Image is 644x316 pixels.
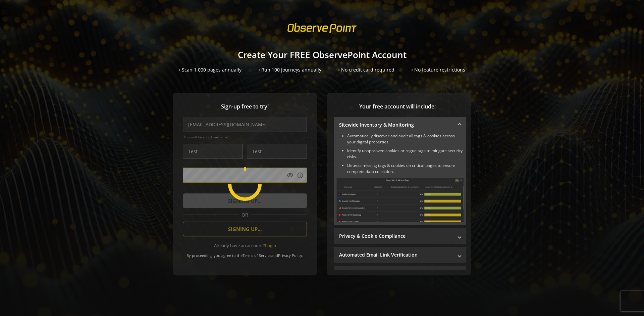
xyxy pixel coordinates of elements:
div: • Scan 1,000 pages annually [179,66,241,73]
img: Sitewide Inventory & Monitoring [336,178,464,222]
li: Automatically discover and audit all tags & cookies across your digital properties. [347,133,464,145]
div: Sitewide Inventory & Monitoring [334,133,466,225]
mat-expansion-panel-header: Automated Email Link Verification [334,247,466,263]
div: • No credit card required [338,66,394,73]
li: Detects missing tags & cookies on critical pages to ensure complete data collection. [347,163,464,175]
mat-expansion-panel-header: Sitewide Inventory & Monitoring [334,117,466,133]
mat-expansion-panel-header: Performance Monitoring with Web Vitals [334,266,466,282]
div: By proceeding, you agree to the and . [183,249,307,258]
span: Your free account will include: [334,103,461,110]
mat-panel-title: Sitewide Inventory & Monitoring [339,122,453,128]
mat-panel-title: Privacy & Cookie Compliance [339,233,453,239]
a: Privacy Policy [278,253,302,258]
mat-expansion-panel-header: Privacy & Cookie Compliance [334,228,466,244]
a: Terms of Service [243,253,271,258]
mat-panel-title: Automated Email Link Verification [339,252,453,258]
div: • No feature restrictions [411,66,465,73]
div: • Run 100 Journeys annually [258,66,321,73]
span: Sign-up free to try! [183,103,307,110]
li: Identify unapproved cookies or rogue tags to mitigate security risks. [347,148,464,160]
